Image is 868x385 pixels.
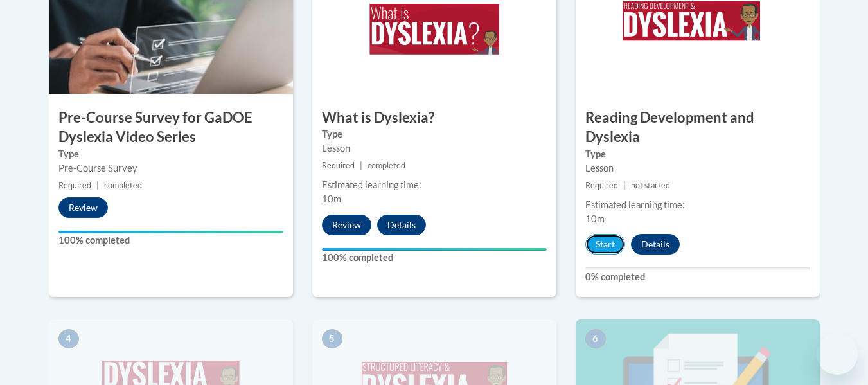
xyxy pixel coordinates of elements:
[322,329,342,348] span: 5
[585,234,625,255] button: Start
[817,334,858,375] iframe: Button to launch messaging window
[322,127,547,141] label: Type
[322,215,371,235] button: Review
[585,161,810,175] div: Lesson
[585,213,605,224] span: 10m
[96,181,99,190] span: |
[585,329,606,348] span: 6
[368,161,405,170] span: completed
[322,251,547,265] label: 100% completed
[322,248,547,251] div: Your progress
[322,193,341,204] span: 10m
[58,161,283,175] div: Pre-Course Survey
[585,270,810,284] label: 0% completed
[576,108,820,148] h3: Reading Development and Dyslexia
[377,215,426,235] button: Details
[360,161,362,170] span: |
[58,329,79,348] span: 4
[104,181,142,190] span: completed
[631,181,670,190] span: not started
[585,147,810,161] label: Type
[623,181,626,190] span: |
[58,181,91,190] span: Required
[322,141,547,156] div: Lesson
[322,178,547,192] div: Estimated learning time:
[322,161,355,170] span: Required
[58,197,108,218] button: Review
[312,108,556,128] h3: What is Dyslexia?
[49,108,293,148] h3: Pre-Course Survey for GaDOE Dyslexia Video Series
[58,233,283,247] label: 100% completed
[631,234,680,255] button: Details
[585,198,810,212] div: Estimated learning time:
[58,231,283,233] div: Your progress
[58,147,283,161] label: Type
[585,181,618,190] span: Required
